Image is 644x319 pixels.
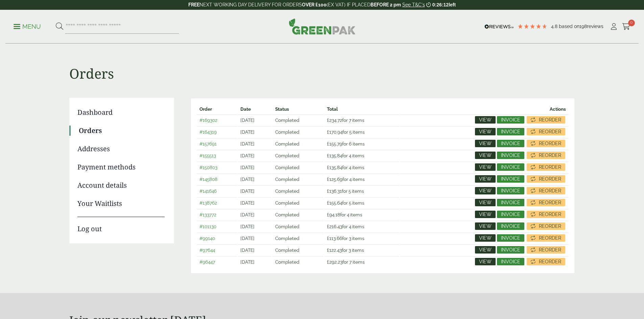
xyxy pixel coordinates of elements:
[327,141,342,147] span: 155.79
[484,24,514,29] img: REVIEWS.io
[77,162,165,172] a: Payment methods
[501,117,520,122] span: Invoice
[501,212,520,217] span: Invoice
[527,163,565,171] a: Reorder
[327,212,329,217] span: £
[77,107,165,117] a: Dashboard
[479,212,492,217] span: View
[475,222,496,230] a: View
[475,163,496,171] a: View
[302,2,327,7] strong: OVER £100
[77,180,165,190] a: Account details
[501,200,520,205] span: Invoice
[14,23,41,31] p: Menu
[371,2,401,7] strong: BEFORE 2 pm
[501,129,520,134] span: Invoice
[497,222,524,230] a: Invoice
[497,175,524,183] a: Invoice
[501,153,520,158] span: Invoice
[240,236,255,241] time: [DATE]
[199,177,217,182] a: #145808
[199,236,215,241] a: #99140
[324,162,399,173] td: for 4 items
[497,116,524,124] a: Invoice
[77,217,165,234] a: Log out
[479,117,492,122] span: View
[272,138,324,149] td: Completed
[479,165,492,169] span: View
[402,2,425,7] a: See T&C's
[324,185,399,196] td: for 5 items
[199,165,217,170] a: #150803
[628,20,635,26] span: 0
[324,126,399,137] td: for 5 items
[289,18,356,34] img: GreenPak Supplies
[539,117,561,122] span: Reorder
[240,188,255,194] time: [DATE]
[324,209,399,220] td: for 4 items
[327,177,329,182] span: £
[475,234,496,242] a: View
[324,150,399,161] td: for 4 items
[272,126,324,137] td: Completed
[240,165,255,170] time: [DATE]
[497,187,524,194] a: Invoice
[479,177,492,181] span: View
[327,200,342,206] span: 155.64
[324,138,399,149] td: for 6 items
[497,211,524,218] a: Invoice
[14,23,41,29] a: Menu
[539,188,561,193] span: Reorder
[324,233,399,244] td: for 3 items
[475,187,496,194] a: View
[327,153,342,158] span: 135.84
[479,188,492,193] span: View
[199,224,216,229] a: #101130
[539,212,561,217] span: Reorder
[587,24,603,29] span: reviews
[527,211,565,218] a: Reorder
[622,23,630,30] i: Cart
[327,188,342,194] span: 136.31
[327,259,329,265] span: £
[240,117,255,123] time: [DATE]
[272,209,324,220] td: Completed
[327,224,342,229] span: 216.43
[479,236,492,240] span: View
[501,141,520,146] span: Invoice
[240,141,255,147] time: [DATE]
[539,236,561,240] span: Reorder
[240,212,255,217] time: [DATE]
[527,258,565,265] a: Reorder
[550,106,566,112] span: Actions
[475,140,496,147] a: View
[199,259,215,265] a: #96447
[527,234,565,242] a: Reorder
[272,197,324,208] td: Completed
[327,247,342,253] span: 122.43
[240,106,251,112] span: Date
[539,200,561,205] span: Reorder
[199,153,216,158] a: #155513
[501,259,520,264] span: Invoice
[475,246,496,254] a: View
[327,117,342,123] span: 234.72
[324,174,399,185] td: for 4 items
[327,236,329,241] span: £
[327,259,342,265] span: 292.23
[501,165,520,169] span: Invoice
[527,116,565,124] a: Reorder
[327,188,329,194] span: £
[527,246,565,254] a: Reorder
[272,114,324,126] td: Completed
[327,200,329,206] span: £
[327,224,329,229] span: £
[579,24,587,29] span: 198
[475,128,496,135] a: View
[539,224,561,229] span: Reorder
[479,247,492,252] span: View
[272,185,324,196] td: Completed
[199,117,217,123] a: #169302
[539,141,561,146] span: Reorder
[324,244,399,256] td: for 3 items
